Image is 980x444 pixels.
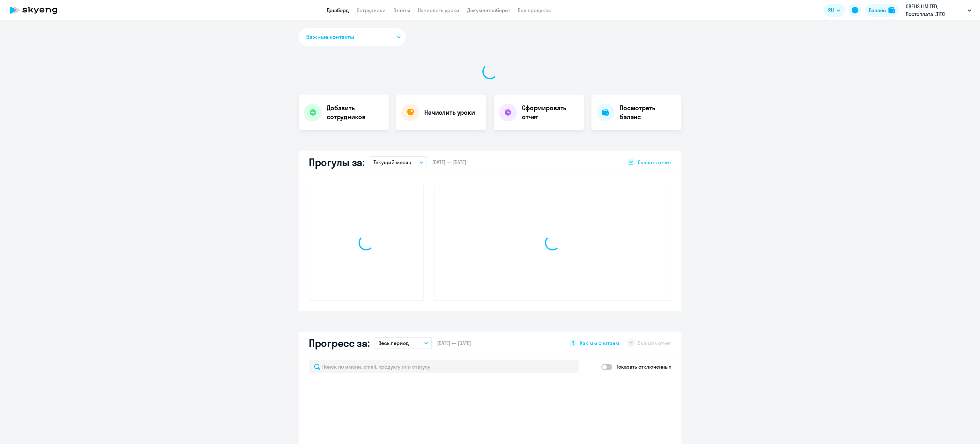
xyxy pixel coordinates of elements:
a: Начислить уроки [418,7,459,13]
p: Показать отключенных [615,363,671,371]
h4: Сформировать отчет [522,103,579,121]
a: Отчеты [393,7,410,13]
p: Весь период [378,339,409,347]
a: Документооборот [467,7,510,13]
a: Сотрудники [357,7,386,13]
span: [DATE] — [DATE] [437,340,471,347]
button: RU [824,4,845,17]
button: Весь период [375,337,432,349]
img: balance [888,7,895,13]
h4: Начислить уроки [424,108,475,117]
button: Балансbalance [865,4,899,17]
p: OBELIS LIMITED, Постоплата LTITC [906,3,965,18]
span: [DATE] — [DATE] [432,159,466,166]
button: OBELIS LIMITED, Постоплата LTITC [902,3,975,18]
a: Дашборд [327,7,349,13]
button: Важные контакты [299,28,406,46]
div: Баланс [869,6,886,14]
button: Текущий месяц [370,156,427,168]
h2: Прогресс за: [309,337,369,349]
h2: Прогулы за: [309,156,365,169]
h4: Посмотреть баланс [620,103,676,121]
a: Все продукты [518,7,551,13]
input: Поиск по имени, email, продукту или статусу [309,360,579,373]
h4: Добавить сотрудников [327,103,383,121]
p: Текущий месяц [374,158,412,166]
span: Как мы считаем [580,340,619,347]
span: Важные контакты [306,33,354,41]
span: RU [828,6,834,14]
span: Скачать отчет [638,159,671,166]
